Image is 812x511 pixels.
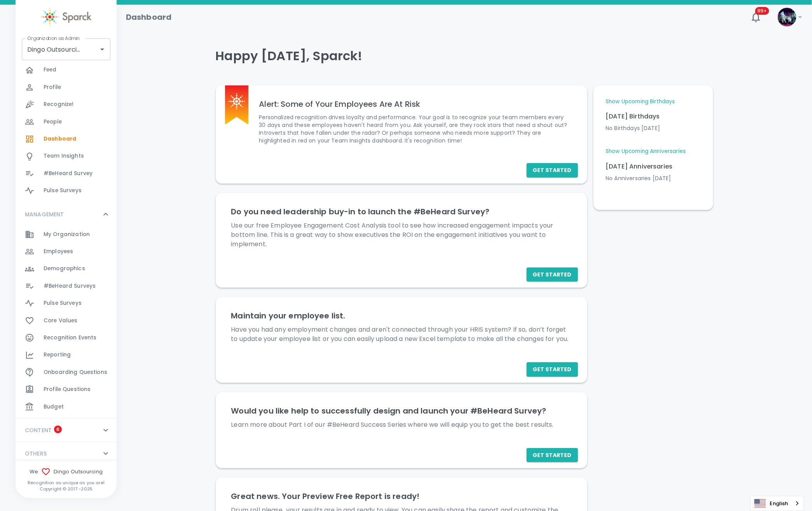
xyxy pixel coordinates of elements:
div: MANAGEMENT [16,203,117,226]
p: Personalized recognition drives loyalty and performance. Your goal is to recognize your team memb... [259,113,572,144]
a: Show Upcoming Anniversaries [606,148,686,155]
h6: Would you like help to successfully design and launch your #BeHeard Survey? [231,405,572,417]
p: Use our free Employee Engagement Cost Analysis tool to see how increased engagement impacts your ... [231,221,572,249]
p: No Birthdays [DATE] [606,124,701,132]
p: No Anniversaries [DATE] [606,174,701,182]
button: Get Started [527,163,578,177]
span: Team Insights [44,152,84,160]
div: #BeHeard Surveys [16,278,117,295]
span: #BeHeard Survey [44,170,93,177]
button: Get Started [527,362,578,377]
a: Feed [16,61,117,78]
span: People [44,118,62,126]
h6: Do you need leadership buy-in to launch the #BeHeard Survey? [231,205,572,218]
a: People [16,113,117,130]
p: Copyright © 2017 - 2025 [16,486,117,492]
span: Reporting [44,351,71,359]
button: Get Started [527,448,578,462]
div: GENERAL [16,61,117,202]
span: Onboarding Questions [44,368,107,376]
span: Pulse Surveys [44,299,82,307]
a: Dashboard [16,130,117,148]
div: MANAGEMENT [16,226,117,419]
p: Learn more about Part I of our #BeHeard Success Series where we will equip you to get the best re... [231,420,572,429]
button: Open [97,44,108,55]
span: Recognize! [44,101,74,108]
span: Demographics [44,265,85,273]
a: Onboarding Questions [16,364,117,381]
h6: Alert: Some of Your Employees Are At Risk [259,98,572,110]
span: We Dingo Outsourcing [16,467,117,476]
a: Profile Questions [16,381,117,398]
h6: Great news. Your Preview Free Report is ready! [231,490,572,502]
a: English [751,496,804,511]
span: Dashboard [44,135,76,143]
p: [DATE] Birthdays [606,112,701,121]
a: Core Values [16,312,117,329]
span: Profile Questions [44,386,91,393]
a: Recognition Events [16,329,117,346]
h1: Dashboard [126,11,171,23]
span: Profile [44,83,61,91]
div: Team Insights [16,148,117,165]
span: Feed [44,66,57,74]
label: Organization as Admin [27,35,80,42]
a: Budget [16,398,117,415]
a: Profile [16,79,117,96]
span: 99+ [755,7,769,15]
span: Pulse Surveys [44,187,82,195]
a: Demographics [16,260,117,277]
p: MANAGEMENT [25,210,64,218]
span: Budget [44,403,64,411]
aside: Language selected: English [750,496,804,511]
a: Show Upcoming Birthdays [606,98,675,106]
div: CONTENT6 [16,419,117,442]
img: Picture of Sparck [778,8,796,26]
p: CONTENT [25,426,52,434]
a: My Organization [16,226,117,243]
button: Get Started [527,268,578,282]
a: #BeHeard Survey [16,165,117,182]
img: Sparck logo [229,93,245,109]
span: Employees [44,248,73,255]
span: 6 [54,426,62,433]
a: Pulse Surveys [16,182,117,199]
p: OTHERS [25,450,47,457]
p: [DATE] Anniversaries [606,162,701,171]
p: Recognition as unique as you are! [16,480,117,486]
a: Pulse Surveys [16,295,117,312]
span: #BeHeard Surveys [44,282,96,290]
div: Language [750,496,804,511]
a: Sparck logo [16,8,117,26]
a: Recognize! [16,96,117,113]
span: Recognition Events [44,334,97,342]
h6: Maintain your employee list. [231,309,572,322]
button: 99+ [747,8,765,26]
span: My Organization [44,231,90,238]
img: Sparck logo [41,8,91,26]
div: Employees [16,243,117,260]
a: Reporting [16,346,117,363]
div: OTHERS [16,442,117,465]
span: Core Values [44,317,78,325]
